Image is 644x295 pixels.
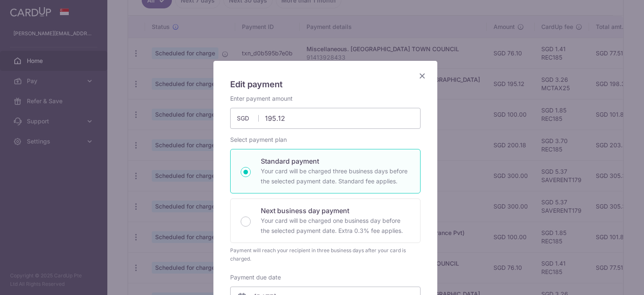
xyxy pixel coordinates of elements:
[230,246,421,263] div: Payment will reach your recipient in three business days after your card is charged.
[230,273,281,282] label: Payment due date
[237,114,259,123] span: SGD
[261,206,410,216] p: Next business day payment
[230,108,421,129] input: 0.00
[230,94,293,103] label: Enter payment amount
[261,156,410,166] p: Standard payment
[230,78,421,91] h5: Edit payment
[417,71,427,81] button: Close
[261,166,410,186] p: Your card will be charged three business days before the selected payment date. Standard fee appl...
[261,216,410,236] p: Your card will be charged one business day before the selected payment date. Extra 0.3% fee applies.
[230,136,287,144] label: Select payment plan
